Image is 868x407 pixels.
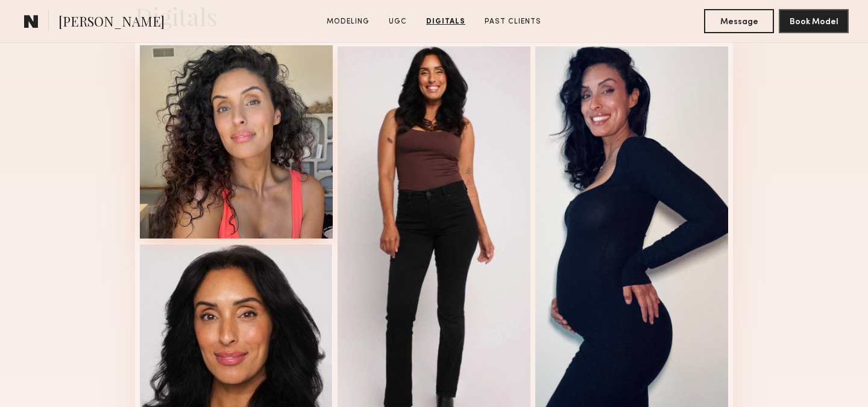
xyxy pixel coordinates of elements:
[58,12,165,33] span: [PERSON_NAME]
[480,16,546,27] a: Past Clients
[704,9,774,33] button: Message
[779,9,849,33] button: Book Model
[779,16,849,26] a: Book Model
[421,16,470,27] a: Digitals
[322,16,374,27] a: Modeling
[384,16,412,27] a: UGC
